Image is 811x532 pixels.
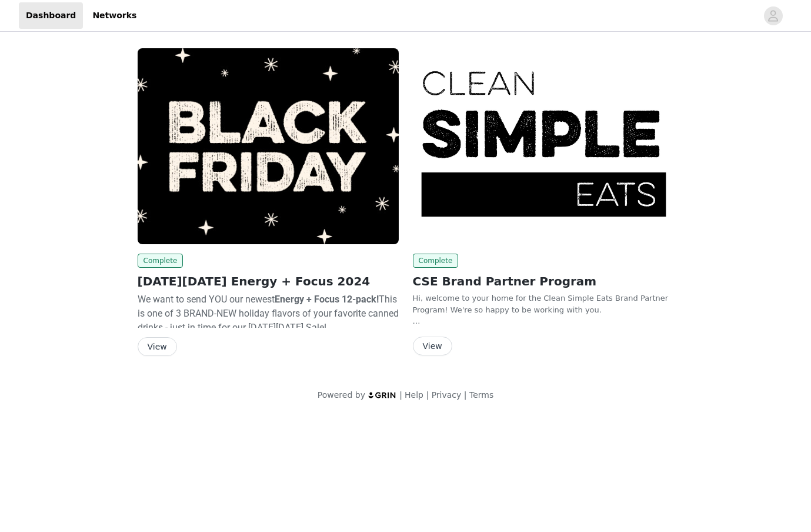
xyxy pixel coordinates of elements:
[413,342,452,351] a: View
[138,294,399,333] span: We want to send YOU our newest This is one of 3 BRAND-NEW holiday flavors of your favorite canned...
[413,272,674,290] h2: CSE Brand Partner Program
[138,48,399,244] img: Clean Simple Eats
[413,292,674,315] p: Hi, welcome to your home for the Clean Simple Eats Brand Partner Program! We're so happy to be wo...
[275,294,379,305] strong: Energy + Focus 12-pack!
[432,390,462,400] a: Privacy
[138,272,399,290] h2: [DATE][DATE] Energy + Focus 2024
[138,254,183,268] span: Complete
[318,390,365,400] span: Powered by
[413,337,452,355] button: View
[413,48,674,244] img: Clean Simple Eats
[405,390,423,400] a: Help
[426,390,429,400] span: |
[767,6,779,25] div: avatar
[413,254,459,268] span: Complete
[368,391,397,399] img: logo
[464,390,467,400] span: |
[138,337,177,356] button: View
[19,2,83,29] a: Dashboard
[138,343,177,351] a: View
[469,390,493,400] a: Terms
[85,2,143,29] a: Networks
[399,390,402,400] span: |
